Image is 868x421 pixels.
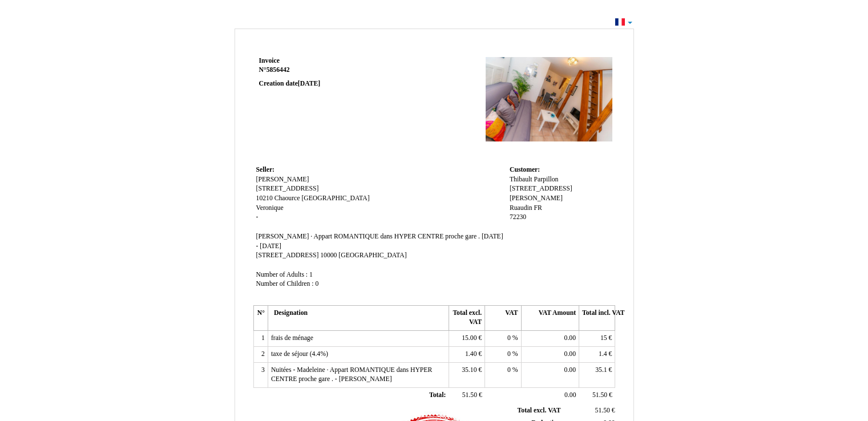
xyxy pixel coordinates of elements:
[271,334,313,342] span: frais de ménage
[268,305,449,330] th: Designation
[510,176,532,183] span: Thibault
[449,387,485,403] td: €
[485,331,521,347] td: %
[259,80,321,87] strong: Creation date
[449,305,485,330] th: Total excl. VAT
[579,362,615,387] td: €
[259,57,280,64] span: Invoice
[507,334,511,342] span: 0
[256,233,480,240] span: [PERSON_NAME] · Appart ROMANTIQUE dans HYPER CENTRE proche gare .
[485,305,521,330] th: VAT
[449,346,485,362] td: €
[579,346,615,362] td: €
[595,366,607,374] span: 35.1
[256,176,309,183] span: [PERSON_NAME]
[510,213,526,221] span: 72230
[563,404,617,417] td: €
[485,346,521,362] td: %
[534,176,559,183] span: Parpillon
[510,166,540,173] span: Customer:
[338,252,406,259] span: [GEOGRAPHIC_DATA]
[309,271,313,278] span: 1
[256,195,273,202] span: 10210
[256,213,259,221] span: -
[595,407,610,414] span: 51.50
[564,366,576,374] span: 0.00
[600,334,607,342] span: 15
[271,350,328,358] span: taxe de séjour (4.4%)
[256,280,314,288] span: Number of Children :
[256,252,319,259] span: [STREET_ADDRESS]
[564,391,576,399] span: 0.00
[449,331,485,347] td: €
[521,305,579,330] th: VAT Amount
[253,362,268,387] td: 3
[253,305,268,330] th: N°
[298,80,320,87] span: [DATE]
[429,391,446,399] span: Total:
[253,331,268,347] td: 1
[510,185,572,202] span: [STREET_ADDRESS][PERSON_NAME]
[579,331,615,347] td: €
[510,204,532,212] span: Ruaudin
[449,362,485,387] td: €
[267,66,290,74] span: 5856442
[485,362,521,387] td: %
[259,66,395,75] strong: N°
[256,166,274,173] span: Seller:
[274,195,300,202] span: Chaource
[320,252,337,259] span: 10000
[507,350,511,358] span: 0
[518,407,561,414] span: Total excl. VAT
[579,387,615,403] td: €
[564,350,576,358] span: 0.00
[462,391,477,399] span: 51.50
[256,204,284,212] span: Veronique
[599,350,607,358] span: 1.4
[534,204,542,212] span: FR
[256,233,503,250] span: [DATE] - [DATE]
[579,305,615,330] th: Total incl. VAT
[486,56,612,142] img: logo
[564,334,576,342] span: 0.00
[507,366,511,374] span: 0
[462,334,477,342] span: 15.00
[253,346,268,362] td: 2
[256,271,308,278] span: Number of Adults :
[315,280,318,288] span: 0
[465,350,477,358] span: 1.40
[271,366,432,383] span: Nuitées - Madeleine · Appart ROMANTIQUE dans HYPER CENTRE proche gare . - [PERSON_NAME]
[256,185,319,192] span: [STREET_ADDRESS]
[462,366,477,374] span: 35.10
[592,391,607,399] span: 51.50
[301,195,369,202] span: [GEOGRAPHIC_DATA]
